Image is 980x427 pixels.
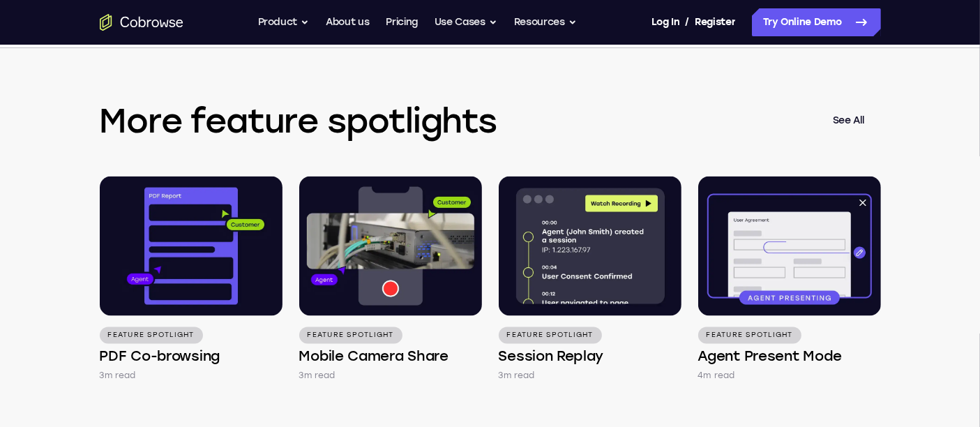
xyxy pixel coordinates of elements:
[698,177,881,383] a: Feature Spotlight Agent Present Mode 4m read
[816,104,881,137] a: See All
[100,369,136,383] p: 3m read
[685,14,689,31] span: /
[499,177,681,316] img: Session Replay
[100,347,220,366] h4: PDF Co-browsing
[514,8,577,36] button: Resources
[698,347,843,366] h4: Agent Present Mode
[100,177,282,383] a: Feature Spotlight PDF Co-browsing 3m read
[499,369,535,383] p: 3m read
[386,8,418,36] a: Pricing
[499,177,681,383] a: Feature Spotlight Session Replay 3m read
[100,14,183,31] a: Go to the home page
[752,8,881,36] a: Try Online Demo
[499,327,602,344] p: Feature Spotlight
[299,327,402,344] p: Feature Spotlight
[100,98,816,143] h3: More feature spotlights
[299,369,336,383] p: 3m read
[651,8,679,36] a: Log In
[100,327,203,344] p: Feature Spotlight
[695,8,735,36] a: Register
[499,347,604,366] h4: Session Replay
[698,177,881,316] img: Agent Present Mode
[258,8,310,36] button: Product
[698,369,735,383] p: 4m read
[299,177,482,383] a: Feature Spotlight Mobile Camera Share 3m read
[326,8,369,36] a: About us
[299,347,448,366] h4: Mobile Camera Share
[100,177,282,316] img: PDF Co-browsing
[698,327,801,344] p: Feature Spotlight
[299,177,482,316] img: Mobile Camera Share
[435,8,497,36] button: Use Cases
